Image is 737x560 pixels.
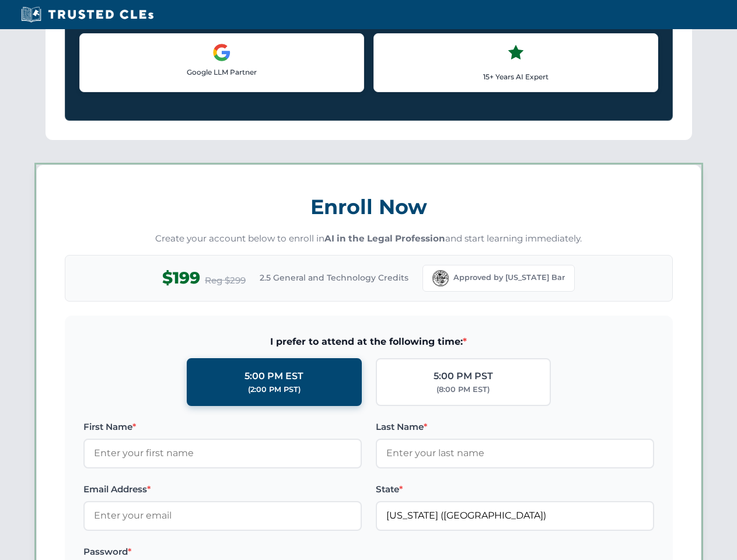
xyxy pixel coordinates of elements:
label: First Name [83,420,362,434]
span: $199 [162,265,200,291]
img: Trusted CLEs [18,6,157,23]
label: Password [83,545,362,559]
p: 15+ Years AI Expert [383,71,648,82]
p: Create your account below to enroll in and start learning immediately. [65,232,673,246]
label: State [376,482,654,496]
strong: AI in the Legal Profession [324,233,445,244]
input: Enter your last name [376,439,654,468]
input: Enter your email [83,501,362,530]
img: Google [212,43,231,62]
div: 5:00 PM PST [434,369,493,384]
div: (2:00 PM PST) [248,384,301,395]
span: Approved by [US_STATE] Bar [453,272,565,283]
span: Reg $299 [205,274,246,288]
img: Florida Bar [432,270,449,286]
h3: Enroll Now [65,188,673,225]
label: Last Name [376,420,654,434]
span: I prefer to attend at the following time: [83,334,654,349]
div: 5:00 PM EST [244,369,303,384]
p: Google LLM Partner [89,66,354,78]
input: Florida (FL) [376,501,654,530]
div: (8:00 PM EST) [436,384,490,395]
span: 2.5 General and Technology Credits [260,271,408,284]
label: Email Address [83,482,362,496]
input: Enter your first name [83,439,362,468]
